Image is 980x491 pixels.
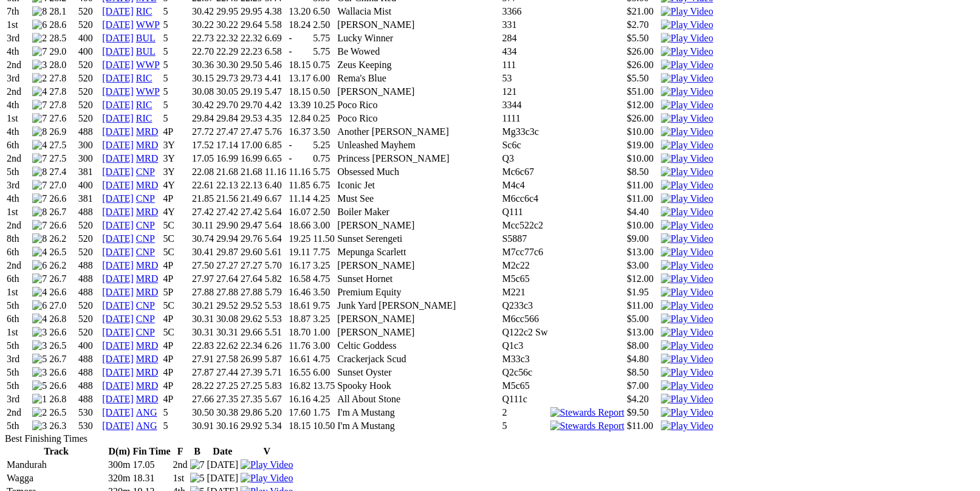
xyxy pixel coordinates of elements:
img: 3 [32,60,47,70]
td: 5 [162,112,190,125]
td: 5.75 [312,46,335,58]
a: RIC [136,113,152,123]
td: 29.53 [240,112,263,125]
a: [DATE] [102,407,134,417]
a: MRD [136,273,158,284]
img: Play Video [661,33,713,44]
a: RIC [136,73,152,83]
a: WWP [136,86,160,97]
td: 520 [78,99,101,111]
img: Play Video [661,273,713,284]
td: $10.00 [626,126,659,138]
td: 29.95 [240,5,263,18]
a: [DATE] [102,220,134,230]
a: RIC [136,6,152,16]
a: View replay [661,33,713,43]
td: 29.84 [216,112,239,125]
img: 7 [32,100,47,111]
td: $26.00 [626,59,659,71]
a: CNP [136,300,155,311]
a: MRD [136,140,158,150]
td: $26.00 [626,46,659,58]
td: 3.50 [312,126,335,138]
a: View replay [661,421,713,431]
img: 7 [190,459,205,470]
td: 3366 [502,5,549,18]
img: Play Video [661,140,713,151]
td: 29.19 [240,86,263,98]
img: Play Video [661,394,713,405]
img: Play Video [661,86,713,97]
td: 29.50 [240,59,263,71]
a: [DATE] [102,380,134,391]
td: Wallacia Mist [337,5,500,18]
td: 18.15 [288,86,311,98]
td: 29.73 [216,72,239,84]
td: 2nd [6,86,30,98]
a: MRD [136,340,158,351]
a: [DATE] [102,327,134,337]
td: 4.42 [264,99,287,111]
td: 12.84 [288,112,311,125]
td: 5 [162,5,190,18]
a: [DATE] [102,73,134,83]
td: 6.00 [312,72,335,84]
td: $12.00 [626,99,659,111]
td: Poco Rico [337,99,500,111]
img: 3 [32,327,47,338]
td: Mg33c3c [502,126,549,138]
td: 520 [78,5,101,18]
img: 8 [32,126,47,137]
td: 22.32 [240,32,263,44]
td: 26.9 [49,126,77,138]
td: 30.42 [191,99,214,111]
td: [PERSON_NAME] [337,86,500,98]
a: [DATE] [102,367,134,377]
img: Stewards Report [550,421,625,431]
a: CNP [136,220,155,230]
a: MRD [136,180,158,190]
a: View replay [661,327,713,337]
a: View replay [661,354,713,364]
img: Play Video [661,327,713,338]
a: View replay [241,459,293,470]
img: 8 [32,233,47,244]
a: [DATE] [102,233,134,244]
img: Play Video [661,367,713,378]
a: [DATE] [102,180,134,190]
td: 121 [502,86,549,98]
a: WWP [136,60,160,70]
img: 5 [190,473,205,484]
td: Lucky Winner [337,32,500,44]
img: Play Video [661,300,713,311]
a: BUL [136,46,156,57]
a: [DATE] [102,354,134,364]
td: 4th [6,126,30,138]
a: [DATE] [102,60,134,70]
a: [DATE] [102,126,134,137]
td: 53 [502,72,549,84]
a: View replay [661,46,713,57]
td: 4.41 [264,72,287,84]
img: 1 [32,394,47,405]
td: 27.8 [49,72,77,84]
td: 0.25 [312,112,335,125]
td: 22.32 [216,32,239,44]
a: [DATE] [102,167,134,177]
a: [DATE] [102,113,134,123]
a: CNP [136,247,155,257]
td: 3rd [6,32,30,44]
td: 10.25 [312,99,335,111]
a: MRD [136,354,158,364]
td: 6th [6,139,30,151]
img: Play Video [661,113,713,124]
img: Play Video [241,459,293,470]
td: 5.75 [312,32,335,44]
td: 28.6 [49,19,77,31]
a: [DATE] [102,6,134,16]
a: View replay [241,473,293,483]
td: $5.50 [626,72,659,84]
td: 27.47 [240,126,263,138]
a: MRD [136,287,158,297]
img: Play Video [241,473,293,484]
